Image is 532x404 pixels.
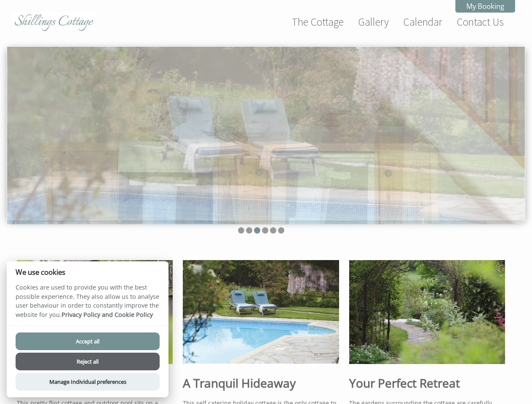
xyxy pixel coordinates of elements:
img: Shillings Cottage [12,12,96,31]
button: Manage Individual preferences [16,373,160,391]
h2: We use cookies [7,268,168,276]
button: Reject all [16,353,160,370]
button: Accept all [16,332,160,350]
h1: Your Perfect Retreat [349,375,505,391]
a: The Cottage [292,15,344,29]
a: Gallery [358,15,389,29]
a: Calendar [403,15,442,29]
p: Cookies are used to provide you with the best possible experience. They also allow us to analyse ... [7,283,168,325]
h1: A Tranquil Hideaway [183,375,339,391]
a: Privacy Policy and Cookie Policy [61,311,153,319]
a: Contact Us [457,15,504,29]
